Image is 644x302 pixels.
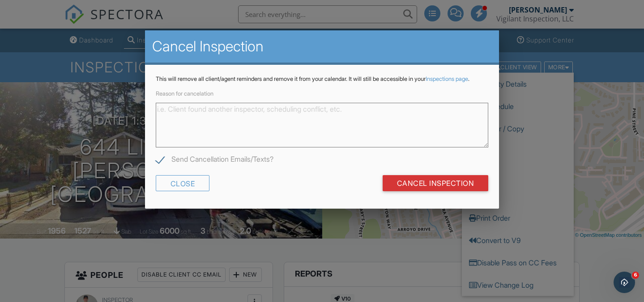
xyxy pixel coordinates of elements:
[632,272,639,279] span: 6
[156,155,273,166] label: Send Cancellation Emails/Texts?
[156,175,210,191] div: Close
[156,90,213,97] label: Reason for cancelation
[614,272,635,293] iframe: Intercom live chat
[152,38,492,55] h2: Cancel Inspection
[156,75,488,83] p: This will remove all client/agent reminders and remove it from your calendar. It will still be ac...
[426,75,468,82] a: Inspections page
[383,175,489,191] input: Cancel Inspection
